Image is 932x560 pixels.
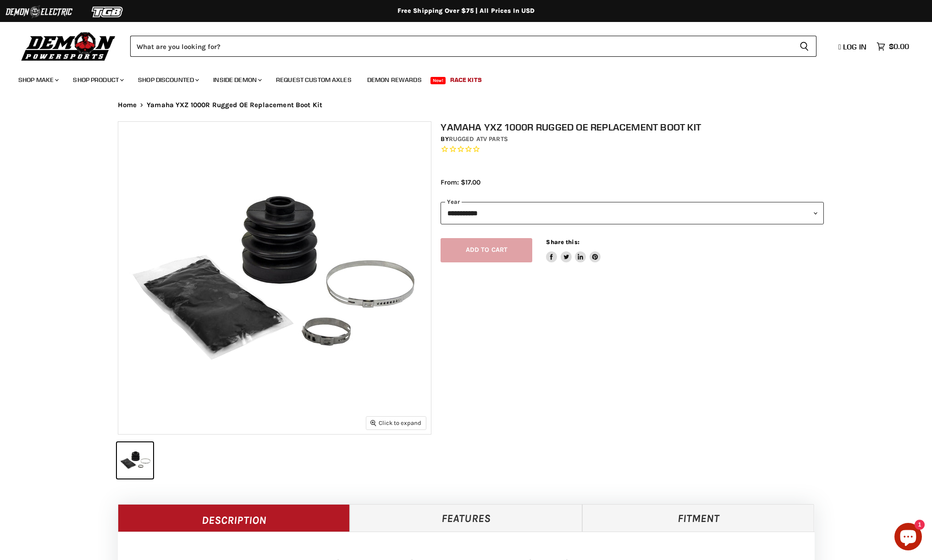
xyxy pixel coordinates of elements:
span: Share this: [546,239,579,245]
button: Yamaha YXZ 1000R Rugged OE Replacement Boot Kit thumbnail [117,442,153,478]
aside: Share this: [546,238,601,262]
a: Rugged ATV Parts [449,135,508,143]
form: Product [130,36,816,57]
a: Log in [834,43,872,51]
a: Demon Rewards [360,71,429,89]
h1: Yamaha YXZ 1000R Rugged OE Replacement Boot Kit [441,121,824,133]
a: Features [350,504,582,532]
img: Demon Electric Logo 2 [5,3,73,21]
ul: Main menu [11,67,907,89]
a: $0.00 [872,40,914,53]
a: Inside Demon [206,71,267,89]
input: Search [130,36,792,57]
a: Shop Make [11,71,64,89]
a: Shop Discounted [131,71,204,89]
span: Click to expand [370,419,421,426]
span: Log in [843,42,866,51]
span: New! [430,77,446,84]
span: Yamaha YXZ 1000R Rugged OE Replacement Boot Kit [147,101,322,109]
div: by [441,134,824,144]
img: Yamaha YXZ 1000R Rugged OE Replacement Boot Kit [118,122,431,434]
inbox-online-store-chat: Shopify online store chat [892,523,925,553]
button: Search [792,36,816,57]
a: Home [118,101,137,109]
a: Description [118,504,350,532]
button: Click to expand [366,417,426,429]
a: Race Kits [443,71,489,89]
nav: Breadcrumbs [99,101,833,109]
span: $0.00 [889,42,909,51]
select: year [441,202,824,224]
a: Fitment [582,504,815,532]
span: Rated 0.0 out of 5 stars 0 reviews [441,145,824,154]
div: Free Shipping Over $75 | All Prices In USD [99,7,833,15]
span: From: $17.00 [441,178,480,186]
img: Demon Powersports [18,30,119,62]
a: Request Custom Axles [269,71,358,89]
img: TGB Logo 2 [73,3,142,21]
a: Shop Product [66,71,129,89]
